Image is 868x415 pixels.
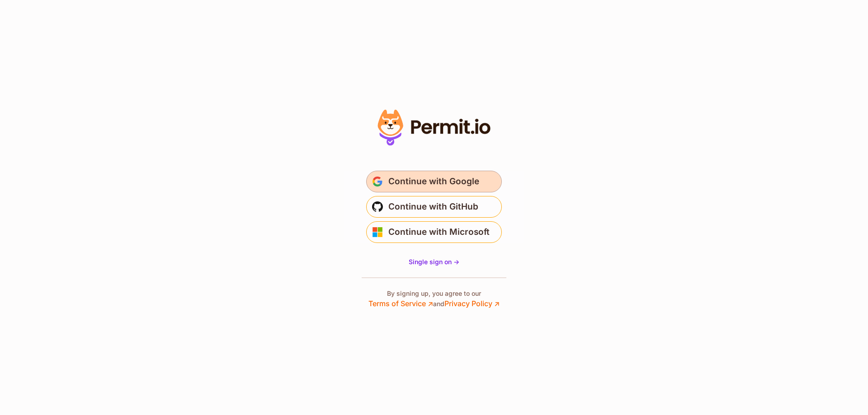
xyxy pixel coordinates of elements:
[444,299,500,308] a: Privacy Policy ↗
[368,289,500,309] p: By signing up, you agree to our and
[409,257,459,266] a: Single sign on ->
[368,299,433,308] a: Terms of Service ↗
[388,200,478,214] span: Continue with GitHub
[409,258,459,266] span: Single sign on ->
[366,171,502,192] button: Continue with Google
[366,221,502,243] button: Continue with Microsoft
[388,225,490,239] span: Continue with Microsoft
[366,196,502,218] button: Continue with GitHub
[388,174,479,189] span: Continue with Google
